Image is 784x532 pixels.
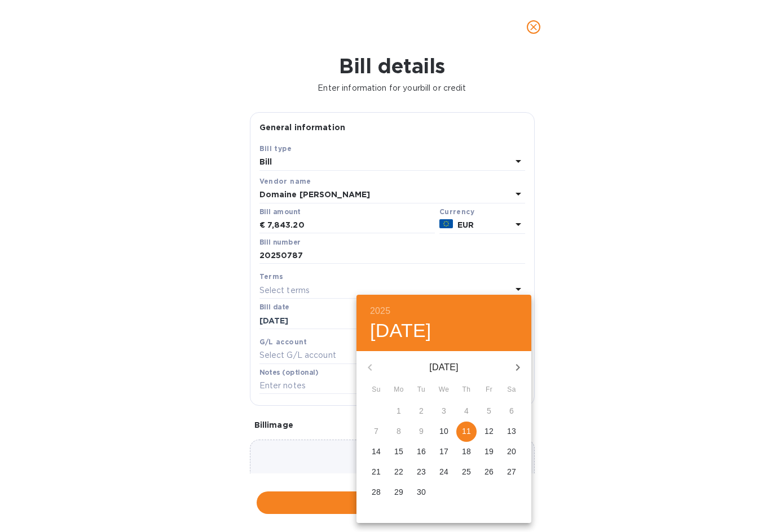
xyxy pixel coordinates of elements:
[389,482,409,503] button: 29
[417,446,426,457] p: 16
[394,446,403,457] p: 15
[485,446,494,457] p: 19
[479,422,499,442] button: 12
[434,462,454,482] button: 24
[485,466,494,477] p: 26
[462,425,471,437] p: 11
[501,422,522,442] button: 13
[434,422,454,442] button: 10
[389,384,409,396] span: Mo
[501,462,522,482] button: 27
[366,384,386,396] span: Su
[411,462,431,482] button: 23
[366,482,386,503] button: 28
[366,462,386,482] button: 21
[507,425,516,437] p: 13
[417,486,426,498] p: 30
[389,462,409,482] button: 22
[389,442,409,462] button: 15
[501,384,522,396] span: Sa
[456,422,477,442] button: 11
[479,384,499,396] span: Fr
[462,446,471,457] p: 18
[370,303,390,319] button: 2025
[439,425,448,437] p: 10
[456,442,477,462] button: 18
[485,425,494,437] p: 12
[411,482,431,503] button: 30
[479,442,499,462] button: 19
[366,442,386,462] button: 14
[501,442,522,462] button: 20
[411,442,431,462] button: 16
[434,384,454,396] span: We
[479,462,499,482] button: 26
[507,446,516,457] p: 20
[439,466,448,477] p: 24
[384,361,504,374] p: [DATE]
[394,466,403,477] p: 22
[434,442,454,462] button: 17
[372,446,381,457] p: 14
[411,384,431,396] span: Tu
[456,462,477,482] button: 25
[394,486,403,498] p: 29
[507,466,516,477] p: 27
[417,466,426,477] p: 23
[462,466,471,477] p: 25
[372,486,381,498] p: 28
[370,319,431,343] button: [DATE]
[439,446,448,457] p: 17
[456,384,477,396] span: Th
[372,466,381,477] p: 21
